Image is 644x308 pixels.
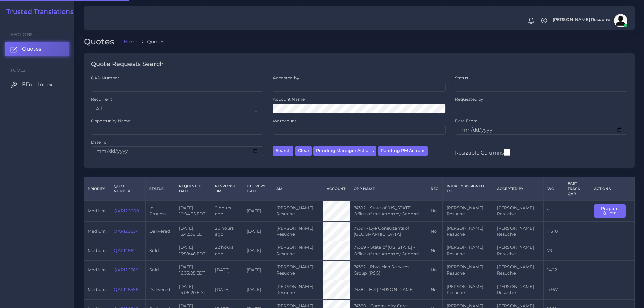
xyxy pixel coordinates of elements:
[544,260,564,280] td: 1402
[114,208,139,213] a: QAR126668
[350,200,427,221] td: 74392 - State of [US_STATE] - Office of the Attorney General
[443,200,493,221] td: [PERSON_NAME] Resuche
[443,280,493,300] td: [PERSON_NAME] Resuche
[145,200,175,221] td: In Process
[350,260,427,280] td: 74382 - Physician Services Group (PSG)
[91,96,112,102] label: Recurrent
[22,81,52,88] span: Effort Index
[350,177,427,200] th: Opp Name
[323,177,350,200] th: Account
[211,280,243,300] td: [DATE]
[243,280,272,300] td: [DATE]
[443,260,493,280] td: [PERSON_NAME] Resuche
[544,241,564,261] td: 731
[145,177,175,200] th: Status
[10,32,33,37] span: Sections
[443,177,493,200] th: Initially Assigned to
[313,146,376,156] button: Pending Manager Actions
[110,177,146,200] th: Quote Number
[5,77,69,92] a: Effort Index
[350,241,427,261] td: 74389 - State of [US_STATE] - Office of the Attorney General
[455,96,484,102] label: Requested by
[243,221,272,241] td: [DATE]
[84,37,119,47] h2: Quotes
[455,118,478,124] label: Date From
[427,177,443,200] th: REC
[378,146,428,156] button: Pending PM Actions
[88,248,106,253] span: medium
[590,177,634,200] th: Actions
[272,241,323,261] td: [PERSON_NAME] Resuche
[211,260,243,280] td: [DATE]
[427,221,443,241] td: No
[243,177,272,200] th: Delivery Date
[175,177,211,200] th: Requested Date
[594,204,626,218] button: Prepare Quote
[243,260,272,280] td: [DATE]
[564,177,590,200] th: Fast Track QAR
[443,241,493,261] td: [PERSON_NAME] Resuche
[493,200,543,221] td: [PERSON_NAME] Resuche
[443,221,493,241] td: [PERSON_NAME] Resuche
[88,267,106,273] span: medium
[145,280,175,300] td: Delivered
[455,148,510,157] label: Resizable Columns
[544,280,564,300] td: 4367
[493,241,543,261] td: [PERSON_NAME] Resuche
[114,229,138,234] a: QAR126634
[273,96,305,102] label: Account Name
[243,241,272,261] td: [DATE]
[91,118,130,124] label: Opportunity Name
[272,221,323,241] td: [PERSON_NAME] Resuche
[5,42,69,56] a: Quotes
[88,287,106,292] span: medium
[427,200,443,221] td: No
[427,260,443,280] td: No
[175,280,211,300] td: [DATE] 15:06:20 EDT
[549,14,630,27] a: [PERSON_NAME] Resucheavatar
[273,146,293,156] button: Search
[493,221,543,241] td: [PERSON_NAME] Resuche
[2,8,74,16] a: Trusted Translations
[614,14,627,27] img: avatar
[544,221,564,241] td: 11310
[211,221,243,241] td: 20 hours ago
[145,241,175,261] td: Sold
[493,260,543,280] td: [PERSON_NAME] Resuche
[88,208,106,213] span: medium
[91,139,107,145] label: Date To
[211,177,243,200] th: Response Time
[175,241,211,261] td: [DATE] 13:58:46 EDT
[493,280,543,300] td: [PERSON_NAME] Resuche
[544,177,564,200] th: WC
[91,61,164,68] h4: Quote Requests Search
[114,267,138,273] a: QAR126569
[272,200,323,221] td: [PERSON_NAME] Resuche
[175,260,211,280] td: [DATE] 16:33:05 EDT
[553,18,610,22] span: [PERSON_NAME] Resuche
[138,38,164,45] li: Quotes
[272,260,323,280] td: [PERSON_NAME] Resuche
[211,200,243,221] td: 2 hours ago
[350,221,427,241] td: 74391 - Eye Consultants of [GEOGRAPHIC_DATA]
[493,177,543,200] th: Accepted by
[295,146,312,156] button: Clear
[272,280,323,300] td: [PERSON_NAME] Resuche
[175,221,211,241] td: [DATE] 15:42:36 EDT
[175,200,211,221] td: [DATE] 10:04:35 EDT
[273,75,299,81] label: Accepted by
[114,287,138,292] a: QAR126556
[350,280,427,300] td: 74381 - Hill [PERSON_NAME]
[455,75,468,81] label: Status
[22,45,41,53] span: Quotes
[145,221,175,241] td: Delivered
[427,280,443,300] td: No
[114,248,137,253] a: QAR126621
[88,229,106,234] span: medium
[544,200,564,221] td: 1
[504,148,510,157] input: Resizable Columns
[427,241,443,261] td: No
[594,208,630,213] a: Prepare Quote
[243,200,272,221] td: [DATE]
